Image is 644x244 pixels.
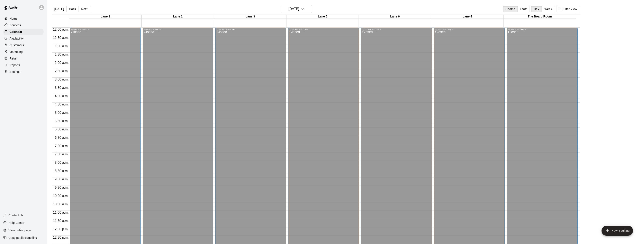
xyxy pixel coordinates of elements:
span: 5:00 a.m. [54,111,70,114]
div: Lane 1 [69,15,142,19]
div: Lane 2 [142,15,214,19]
p: Help Center [9,221,24,225]
span: 1:00 a.m. [54,44,70,48]
a: Customers [3,42,44,48]
span: 6:30 a.m. [54,136,70,139]
a: Home [3,15,44,22]
a: Reports [3,62,44,68]
div: The Board Room [504,15,576,19]
div: 12:00 a.m. – 3:00 p.m. [435,28,503,30]
span: 9:30 a.m. [54,186,70,189]
a: Settings [3,69,44,75]
span: 6:00 a.m. [54,128,70,131]
div: 12:00 a.m. – 3:00 p.m. [71,28,139,30]
p: Services [10,23,21,27]
span: 5:30 a.m. [54,119,70,123]
button: Filter View [557,6,580,12]
button: [DATE] [281,5,312,13]
span: 12:00 p.m. [52,227,70,231]
p: Customers [10,43,24,47]
button: Rooms [503,6,518,12]
span: 8:30 a.m. [54,169,70,173]
span: 8:00 a.m. [54,161,70,164]
span: 10:30 a.m. [52,202,70,206]
div: 12:00 a.m. – 3:00 p.m. [362,28,431,30]
span: 1:30 a.m. [54,53,70,56]
span: 9:00 a.m. [54,177,70,181]
button: Day [531,6,542,12]
span: 7:00 a.m. [54,144,70,148]
div: 12:00 a.m. – 3:00 p.m. [289,28,358,30]
p: Contact Us [9,213,23,217]
p: Retail [10,56,17,61]
div: 12:00 a.m. – 3:00 p.m. [144,28,212,30]
p: Copy public page link [9,236,37,240]
a: Availability [3,35,44,42]
p: Calendar [10,30,22,34]
span: 4:30 a.m. [54,103,70,106]
button: [DATE] [52,6,67,12]
p: Marketing [10,50,23,54]
p: Availability [10,36,24,41]
span: 10:00 a.m. [52,194,70,198]
button: Week [542,6,555,12]
div: Lane 4 [431,15,504,19]
p: Home [10,16,17,21]
span: 3:30 a.m. [54,86,70,89]
p: Reports [10,63,20,67]
p: Settings [10,70,20,74]
button: Back [66,6,79,12]
span: 7:30 a.m. [54,152,70,156]
div: 12:00 a.m. – 3:00 p.m. [217,28,285,30]
div: 12:00 a.m. – 3:00 p.m. [508,28,576,30]
span: 12:30 p.m. [52,236,70,239]
span: 12:00 a.m. [52,28,70,31]
h6: [DATE] [289,6,299,12]
div: Lane 3 [214,15,286,19]
span: 2:00 a.m. [54,61,70,64]
div: Lane 5 [286,15,359,19]
span: 4:00 a.m. [54,94,70,98]
a: Services [3,22,44,28]
button: Staff [518,6,529,12]
span: 3:00 a.m. [54,78,70,81]
a: Marketing [3,49,44,55]
a: Calendar [3,29,44,35]
span: 11:30 a.m. [52,219,70,223]
span: 11:00 a.m. [52,211,70,214]
a: Retail [3,55,44,62]
button: Next [78,6,90,12]
span: 12:30 a.m. [52,36,70,40]
span: 2:30 a.m. [54,69,70,73]
p: View public page [9,228,31,232]
div: Lane 6 [359,15,431,19]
